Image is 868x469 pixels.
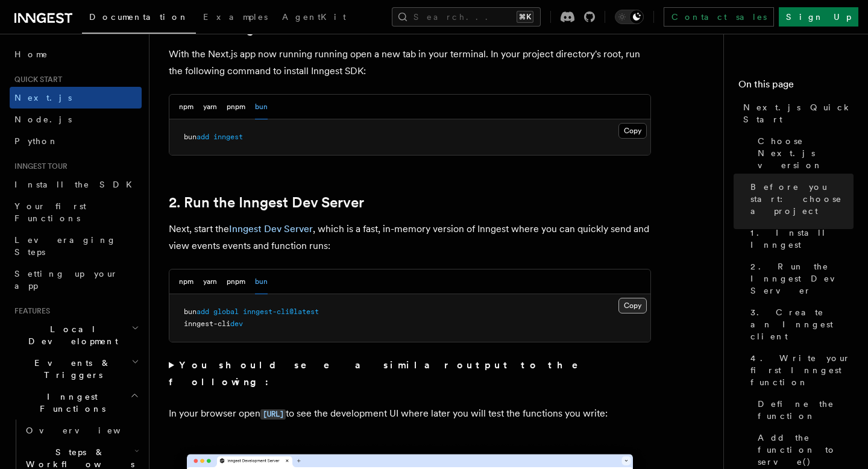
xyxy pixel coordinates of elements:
[14,93,72,102] span: Next.js
[169,221,651,254] p: Next, start the , which is a fast, in-memory version of Inngest where you can quickly send and vi...
[213,133,243,141] span: inngest
[179,269,193,294] button: npm
[282,12,346,22] span: AgentKit
[89,12,189,22] span: Documentation
[21,420,142,441] a: Overview
[14,180,139,189] span: Install the SDK
[758,432,854,468] span: Add the function to serve()
[758,398,854,422] span: Define the function
[10,323,131,347] span: Local Development
[750,227,854,251] span: 1. Install Inngest
[213,307,239,316] span: global
[203,95,217,119] button: yarn
[14,269,118,291] span: Setting up your app
[753,130,854,176] a: Choose Next.js version
[14,201,86,223] span: Your first Functions
[169,359,595,388] strong: You should see a similar output to the following:
[10,174,142,195] a: Install the SDK
[14,136,58,146] span: Python
[10,229,142,263] a: Leveraging Steps
[179,95,193,119] button: npm
[14,48,48,60] span: Home
[203,269,217,294] button: yarn
[275,4,353,33] a: AgentKit
[230,319,243,328] span: dev
[664,7,774,27] a: Contact sales
[750,260,854,297] span: 2. Run the Inngest Dev Server
[10,75,62,84] span: Quick start
[10,162,68,171] span: Inngest tour
[10,87,142,109] a: Next.js
[10,263,142,297] a: Setting up your app
[197,307,209,316] span: add
[227,95,245,119] button: pnpm
[14,115,72,124] span: Node.js
[196,4,275,33] a: Examples
[618,298,647,313] button: Copy
[169,46,651,80] p: With the Next.js app now running running open a new tab in your terminal. In your project directo...
[392,7,541,27] button: Search...⌘K
[10,306,50,316] span: Features
[738,96,854,130] a: Next.js Quick Start
[779,7,858,27] a: Sign Up
[10,386,142,420] button: Inngest Functions
[255,95,268,119] button: bun
[746,347,854,393] a: 4. Write your first Inngest function
[743,101,854,125] span: Next.js Quick Start
[243,307,319,316] span: inngest-cli@latest
[260,408,286,419] a: [URL]
[758,135,854,171] span: Choose Next.js version
[26,426,150,435] span: Overview
[746,256,854,301] a: 2. Run the Inngest Dev Server
[10,130,142,152] a: Python
[750,352,854,388] span: 4. Write your first Inngest function
[14,235,116,257] span: Leveraging Steps
[10,357,131,381] span: Events & Triggers
[10,43,142,65] a: Home
[10,318,142,352] button: Local Development
[753,393,854,427] a: Define the function
[255,269,268,294] button: bun
[615,10,644,24] button: Toggle dark mode
[10,195,142,229] a: Your first Functions
[169,405,651,423] p: In your browser open to see the development UI where later you will test the functions you write:
[746,222,854,256] a: 1. Install Inngest
[184,319,230,328] span: inngest-cli
[197,133,209,141] span: add
[618,123,647,139] button: Copy
[746,301,854,347] a: 3. Create an Inngest client
[229,223,313,234] a: Inngest Dev Server
[169,194,364,211] a: 2. Run the Inngest Dev Server
[169,357,651,391] summary: You should see a similar output to the following:
[184,307,197,316] span: bun
[10,391,130,415] span: Inngest Functions
[203,12,268,22] span: Examples
[10,109,142,130] a: Node.js
[82,4,196,34] a: Documentation
[10,352,142,386] button: Events & Triggers
[750,306,854,342] span: 3. Create an Inngest client
[750,181,854,217] span: Before you start: choose a project
[184,133,197,141] span: bun
[738,77,854,96] h4: On this page
[227,269,245,294] button: pnpm
[517,11,533,23] kbd: ⌘K
[260,409,286,420] code: [URL]
[746,176,854,222] a: Before you start: choose a project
